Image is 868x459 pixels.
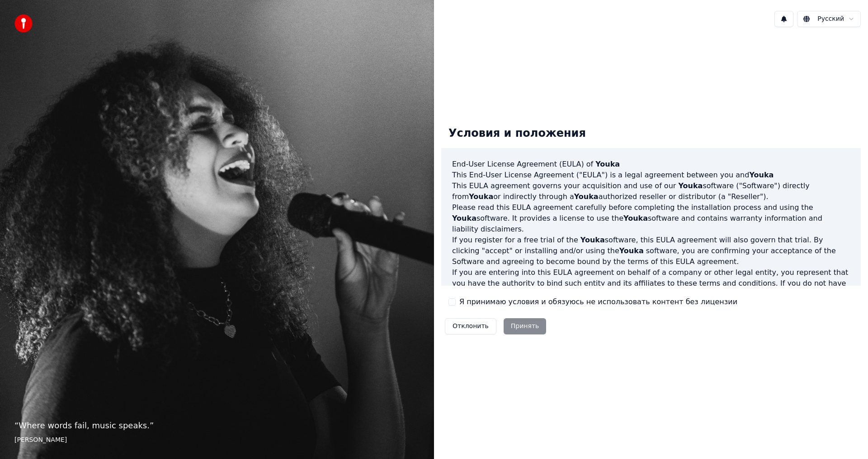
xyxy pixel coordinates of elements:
[452,235,850,267] p: If you register for a free trial of the software, this EULA agreement will also govern that trial...
[445,318,496,334] button: Отклонить
[459,297,737,307] label: Я принимаю условия и обязуюсь не использовать контент без лицензии
[452,214,476,223] span: Youka
[452,159,850,170] h3: End-User License Agreement (EULA) of
[574,192,599,201] span: Youka
[452,170,850,181] p: This End-User License Agreement ("EULA") is a legal agreement between you and
[623,214,648,223] span: Youka
[452,181,850,202] p: This EULA agreement governs your acquisition and use of our software ("Software") directly from o...
[14,436,420,445] footer: [PERSON_NAME]
[580,236,605,244] span: Youka
[595,160,620,168] span: Youka
[452,267,850,311] p: If you are entering into this EULA agreement on behalf of a company or other legal entity, you re...
[619,246,644,255] span: Youka
[14,419,420,432] p: “ Where words fail, music speaks. ”
[14,14,33,32] img: youka
[452,202,850,235] p: Please read this EULA agreement carefully before completing the installation process and using th...
[678,181,703,190] span: Youka
[441,119,593,148] div: Условия и положения
[749,171,774,179] span: Youka
[469,192,493,201] span: Youka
